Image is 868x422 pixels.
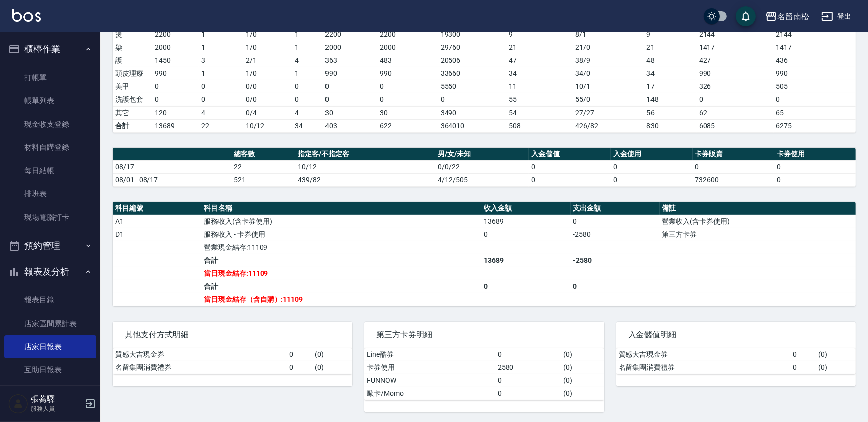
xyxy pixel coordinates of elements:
button: 登出 [817,7,856,26]
td: 13689 [481,254,570,267]
td: A1 [113,215,201,228]
td: 622 [377,119,438,132]
td: 436 [774,54,856,67]
td: ( 0 ) [561,361,604,374]
td: 21 [644,41,697,54]
td: 22 [199,119,243,132]
table: a dense table [113,348,352,374]
td: 3490 [438,106,507,119]
a: 現金收支登錄 [4,113,96,136]
td: 4 [199,106,243,119]
td: 120 [152,106,199,119]
td: ( 0 ) [561,348,604,361]
td: 2580 [495,361,561,374]
td: 21 / 0 [573,41,644,54]
table: a dense table [113,148,856,187]
td: -2580 [571,254,660,267]
td: 34 [644,67,697,80]
td: 990 [322,67,377,80]
td: 質感大吉現金券 [113,348,287,361]
td: 0 [199,93,243,106]
td: 0 [611,160,693,173]
td: 19300 [438,28,507,41]
td: 營業現金結存:11109 [201,241,481,254]
button: save [736,6,756,26]
td: 34 [506,67,573,80]
td: 0 / 0 [243,93,292,106]
td: 0 [495,348,561,361]
td: 505 [774,80,856,93]
td: ( 0 ) [561,374,604,387]
div: 名留南松 [777,10,809,23]
td: 47 [506,54,573,67]
td: 439/82 [295,173,435,186]
td: 質感大吉現金券 [616,348,791,361]
td: 326 [697,80,774,93]
td: 2200 [322,28,377,41]
td: 1 [199,41,243,54]
th: 卡券販賣 [693,148,775,161]
td: 0 [790,361,816,374]
td: 830 [644,119,697,132]
a: 帳單列表 [4,89,96,113]
th: 科目名稱 [201,202,481,215]
td: 0 [693,160,775,173]
th: 指定客/不指定客 [295,148,435,161]
td: 1 [292,41,322,54]
td: 0 [292,80,322,93]
th: 支出金額 [571,202,660,215]
td: 服務收入(含卡券使用) [201,215,481,228]
td: 148 [644,93,697,106]
td: 0 [529,160,611,173]
td: 0 [481,228,570,241]
td: 當日現金結存（含自購）:11109 [201,293,481,306]
a: 店家區間累計表 [4,312,96,335]
td: 29760 [438,41,507,54]
td: 10 / 1 [573,80,644,93]
td: 0 [287,361,312,374]
td: 0 [571,215,660,228]
td: 403 [322,119,377,132]
td: 6275 [774,119,856,132]
button: 預約管理 [4,233,96,259]
img: Person [8,394,28,414]
td: 0 [697,93,774,106]
td: 2144 [774,28,856,41]
span: 第三方卡券明細 [376,330,592,340]
td: 5550 [438,80,507,93]
td: 0 [377,80,438,93]
td: 3 [199,54,243,67]
td: ( 0 ) [312,348,352,361]
td: 4/12/505 [435,173,529,186]
a: 店家日報表 [4,335,96,358]
td: 990 [152,67,199,80]
td: 0 [611,173,693,186]
td: 0 / 4 [243,106,292,119]
td: 1 [199,28,243,41]
td: 364010 [438,119,507,132]
td: 9 [506,28,573,41]
td: 8 / 1 [573,28,644,41]
td: 護 [113,54,152,67]
td: 2200 [152,28,199,41]
td: 美甲 [113,80,152,93]
td: 燙 [113,28,152,41]
td: 27 / 27 [573,106,644,119]
td: 合計 [201,280,481,293]
img: Logo [12,9,41,22]
td: 990 [377,67,438,80]
td: 13689 [481,215,570,228]
a: 互助日報表 [4,358,96,381]
td: 1450 [152,54,199,67]
td: 30 [377,106,438,119]
button: 報表及分析 [4,259,96,285]
td: 1 / 0 [243,67,292,80]
td: 55 / 0 [573,93,644,106]
td: 0 [377,93,438,106]
td: 0 [495,387,561,400]
td: 13689 [152,119,199,132]
td: -2580 [571,228,660,241]
th: 卡券使用 [774,148,856,161]
td: 34 / 0 [573,67,644,80]
a: 互助排行榜 [4,381,96,404]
